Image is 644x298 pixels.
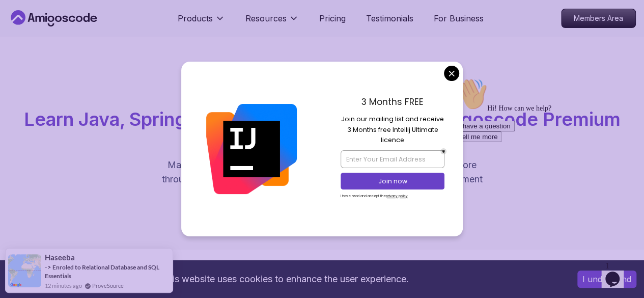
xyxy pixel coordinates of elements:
a: Pricing [319,12,346,24]
iframe: chat widget [451,74,634,252]
a: Members Area [561,9,636,28]
p: Members Area [562,9,635,28]
span: -> [45,263,51,271]
p: Products [178,12,213,24]
p: Master in-demand skills like Java, Spring Boot, DevOps, React, and more through hands-on, expert-... [151,158,493,201]
a: Testimonials [366,12,413,24]
a: Enroled to Relational Database and SQL Essentials [45,263,159,280]
img: :wave: [4,4,37,37]
button: I have a question [4,47,64,58]
button: Accept cookies [577,270,636,288]
span: Hi! How can we help? [4,31,101,38]
img: provesource social proof notification image [8,254,41,287]
span: Learn Java, Spring Boot, DevOps & More with Amigoscode Premium Courses [24,108,621,151]
iframe: chat widget [601,257,634,288]
p: Resources [245,12,287,24]
div: 👋Hi! How can we help?I have a questionTell me more [4,4,187,68]
span: 12 minutes ago [45,281,82,290]
div: This website uses cookies to enhance the user experience. [8,268,562,290]
button: Tell me more [4,58,51,68]
span: Haseeba [45,253,75,262]
button: Products [178,12,225,33]
a: ProveSource [92,281,124,290]
button: Resources [245,12,299,33]
a: For Business [434,12,484,24]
